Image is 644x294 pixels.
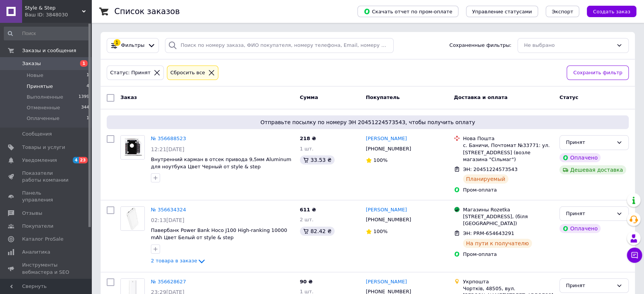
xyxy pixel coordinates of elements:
a: № 356634324 [151,207,186,213]
div: Принят [566,210,613,218]
span: Создать заказ [593,9,630,14]
div: На пути к получателю [463,239,532,248]
span: 12:21[DATE] [151,146,184,152]
a: [PERSON_NAME] [366,135,407,142]
a: Внутренний карман в отсек привода 9,5мм Aluminum для ноутбука Цвет Черный от style & step [151,157,291,169]
span: Аналитика [22,249,50,256]
span: Сумма [300,94,318,100]
a: Фото товару [120,135,145,160]
span: ЭН: 20451224573543 [463,166,517,172]
div: Пром-оплата [463,187,553,193]
span: Отправьте посылку по номеру ЭН 20451224573543, чтобы получить оплату [110,118,626,126]
span: Принятые [27,83,53,90]
span: 2 шт. [300,217,314,222]
div: Не выбрано [524,42,613,50]
span: Заказы и сообщения [22,47,76,54]
span: 4 [73,157,79,163]
div: 33.53 ₴ [300,155,335,165]
span: 611 ₴ [300,207,316,213]
span: 1 [87,115,89,122]
div: Дешевая доставка [559,165,626,174]
button: Управление статусами [466,6,538,17]
span: Покупатели [22,223,53,230]
span: 23 [79,157,88,163]
span: Style & Step [25,5,82,11]
div: [PHONE_NUMBER] [364,215,413,225]
a: [PERSON_NAME] [366,278,407,286]
a: [PERSON_NAME] [366,206,407,214]
div: с. Баничи, Почтомат №33771: ул. [STREET_ADDRESS] (возле магазина "Сільмаг") [463,142,553,163]
h1: Список заказов [114,7,180,16]
span: Статус [559,94,578,100]
div: Ваш ID: 3848030 [25,11,91,18]
span: Сохраненные фильтры: [449,42,511,49]
div: Принят [566,282,613,290]
a: 2 товара в заказе [151,258,206,264]
a: № 356628627 [151,279,186,284]
div: Оплачено [559,224,601,233]
div: Нова Пошта [463,135,553,142]
span: Доставка и оплата [454,94,508,100]
span: Новые [27,72,43,79]
button: Создать заказ [587,6,636,17]
span: Заказы [22,60,41,67]
a: Создать заказ [579,8,636,14]
span: Экспорт [552,9,573,14]
span: 218 ₴ [300,136,316,141]
span: Скачать отчет по пром-оплате [364,8,452,15]
span: Сообщения [22,131,52,137]
span: 1 шт. [300,146,314,152]
span: Товары и услуги [22,144,65,151]
span: Сохранить фильтр [573,69,622,77]
span: Уведомления [22,157,57,164]
input: Поиск по номеру заказа, ФИО покупателя, номеру телефона, Email, номеру накладной [165,38,394,53]
span: 2 товара в заказе [151,258,197,264]
div: Принят [566,139,613,147]
span: Инструменты вебмастера и SEO [22,262,70,275]
input: Поиск [4,27,90,40]
span: 4 [87,83,89,90]
div: Укрпошта [463,278,553,285]
div: [STREET_ADDRESS], (біля [GEOGRAPHIC_DATA]) [463,213,553,227]
div: Пром-оплата [463,251,553,258]
span: ЭН: PRM-654643291 [463,230,514,236]
span: Фильтры [121,42,145,49]
div: Магазины Rozetka [463,206,553,213]
div: Статус: Принят [109,69,152,77]
span: 1 [87,72,89,79]
a: Павербанк Power Bank Hoco J100 High-ranking 10000 mAh Цвет Белый от style & step [151,227,287,240]
span: Выполненные [27,94,63,101]
div: 1 [114,39,120,46]
span: 1399 [78,94,89,101]
a: № 356688523 [151,136,186,141]
div: Сбросить все [169,69,207,77]
span: Оплаченные [27,115,59,122]
div: Оплачено [559,153,601,162]
span: Заказ [120,94,137,100]
span: Покупатель [366,94,400,100]
img: Фото товару [121,136,144,159]
div: 82.42 ₴ [300,227,335,236]
span: Показатели работы компании [22,170,70,184]
span: 100% [373,228,388,234]
span: Панель управления [22,190,70,203]
span: 90 ₴ [300,279,313,284]
span: Отмененные [27,104,60,111]
button: Сохранить фильтр [567,66,629,80]
span: Каталог ProSale [22,236,63,243]
span: 344 [81,104,89,111]
span: 100% [373,157,388,163]
div: Планируемый [463,174,508,184]
button: Экспорт [546,6,579,17]
span: 02:13[DATE] [151,217,184,223]
a: Фото товару [120,206,145,231]
div: [PHONE_NUMBER] [364,144,413,154]
img: Фото товару [121,207,144,230]
span: Управление статусами [472,9,532,14]
span: Отзывы [22,210,42,217]
button: Скачать отчет по пром-оплате [357,6,458,17]
button: Чат с покупателем [627,248,642,263]
span: 1 [80,60,88,67]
